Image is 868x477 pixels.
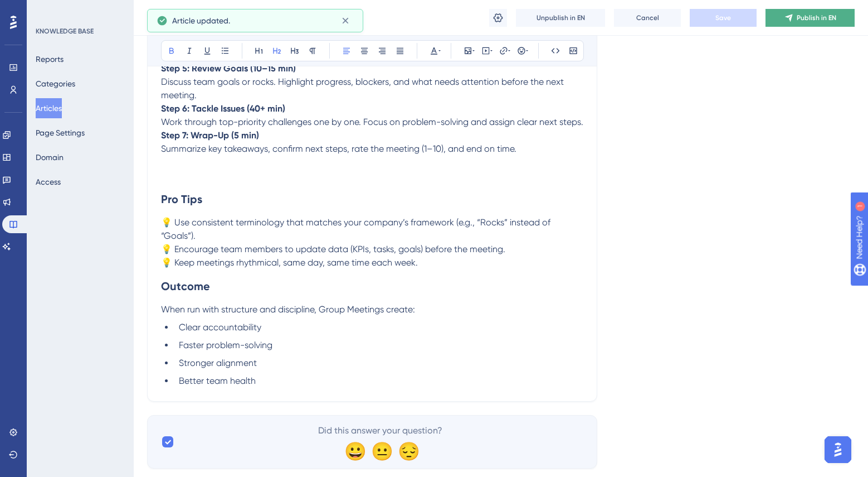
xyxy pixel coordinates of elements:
button: Cancel [614,9,681,27]
iframe: UserGuiding AI Assistant Launcher [821,433,855,466]
button: Reports [36,49,64,69]
strong: Pro Tips [161,192,202,206]
span: Stronger alignment [179,358,257,368]
span: When run with structure and discipline, Group Meetings create: [161,304,415,315]
button: Articles [36,98,62,118]
button: Publish in EN [765,9,855,27]
span: Summarize key takeaways, confirm next steps, rate the meeting (1–10), and end on time. [161,143,516,154]
span: Did this answer your question? [318,424,442,437]
div: KNOWLEDGE BASE [36,27,94,36]
span: 💡 Encourage team members to update data (KPIs, tasks, goals) before the meeting. [161,244,505,254]
button: Categories [36,74,75,94]
button: Access [36,172,61,192]
strong: Step 5: Review Goals (10–15 min) [161,63,296,74]
button: Page Settings [36,123,85,143]
span: Need Help? [26,3,70,16]
button: Unpublish in EN [516,9,605,27]
span: Discuss team goals or rocks. Highlight progress, blockers, and what needs attention before the ne... [161,76,566,100]
strong: Outcome [161,280,210,293]
span: Publish in EN [797,13,836,22]
span: 💡 Keep meetings rhythmical, same day, same time each week. [161,257,418,268]
span: Unpublish in EN [537,13,585,22]
span: Cancel [636,13,659,22]
div: 😀 [344,442,362,460]
strong: Step 7: Wrap-Up (5 min) [161,130,259,141]
button: Domain [36,147,64,167]
span: Faster problem-solving [179,340,272,350]
span: Better team health [179,375,256,386]
button: Save [690,9,757,27]
div: 😐 [371,442,389,460]
span: Save [715,13,731,22]
div: 😔 [398,442,416,460]
span: 💡 Use consistent terminology that matches your company’s framework (e.g., “Rocks” instead of “Goa... [161,217,553,241]
span: Article updated. [172,14,230,27]
div: 1 [77,6,81,15]
span: Work through top-priority challenges one by one. Focus on problem-solving and assign clear next s... [161,117,583,127]
span: Clear accountability [179,322,261,333]
strong: Step 6: Tackle Issues (40+ min) [161,103,285,114]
